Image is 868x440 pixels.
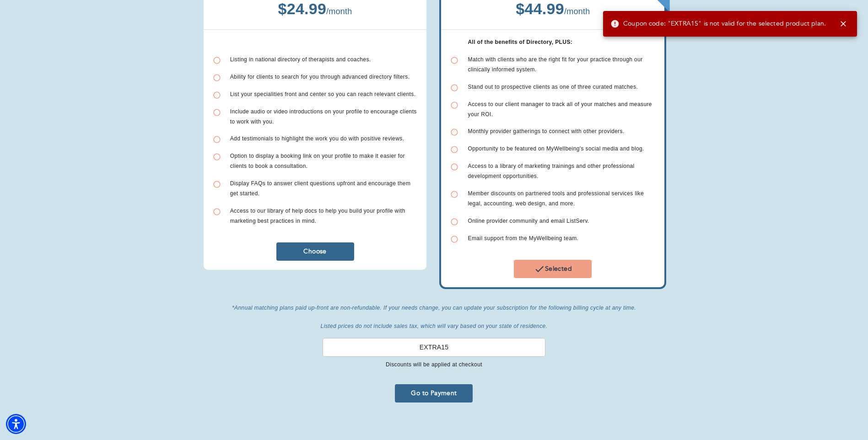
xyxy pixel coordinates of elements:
[468,101,652,118] span: Access to our client manager to track all of your matches and measure your ROI.
[468,39,572,45] b: All of the benefits of Directory, PLUS:
[230,108,417,125] span: Include audio or video introductions on your profile to encourage clients to work with you.
[468,145,644,152] span: Opportunity to be featured on MyWellbeing's social media and blog.
[468,190,644,207] span: Member discounts on partnered tools and professional services like legal, accounting, web design,...
[399,389,469,397] span: Go to Payment
[610,19,826,28] span: Coupon code: "EXTRA15" is not valid for the selected product plan.
[230,153,405,169] span: Option to display a booking link on your profile to make it easier for clients to book a consulta...
[514,260,592,278] button: Selected
[323,338,546,357] input: Add discount code here
[230,180,411,197] span: Display FAQs to answer client questions upfront and encourage them get started.
[276,242,354,261] button: Choose
[468,128,624,134] span: Monthly provider gatherings to connect with other providers.
[468,84,638,90] span: Stand out to prospective clients as one of three curated matches.
[230,208,405,224] span: Access to our library of help docs to help you build your profile with marketing best practices i...
[280,247,350,256] span: Choose
[326,7,352,16] span: / month
[230,74,410,80] span: Ability for clients to search for you through advanced directory filters.
[230,91,416,97] span: List your specialities front and center so you can reach relevant clients.
[230,56,371,63] span: Listing in national directory of therapists and coaches.
[395,384,473,402] button: Go to Payment
[468,56,642,73] span: Match with clients who are the right fit for your practice through our clinically informed system.
[386,360,482,370] p: Discounts will be applied at checkout
[564,7,590,16] span: / month
[6,414,26,434] div: Accessibility Menu
[468,218,589,224] span: Online provider community and email ListServ.
[232,305,636,329] i: *Annual matching plans paid up-front are non-refundable. If your needs change, you can update you...
[468,163,634,179] span: Access to a library of marketing trainings and other professional development opportunities.
[518,263,588,274] span: Selected
[230,135,404,142] span: Add testimonials to highlight the work you do with positive reviews.
[468,235,578,241] span: Email support from the MyWellbeing team.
